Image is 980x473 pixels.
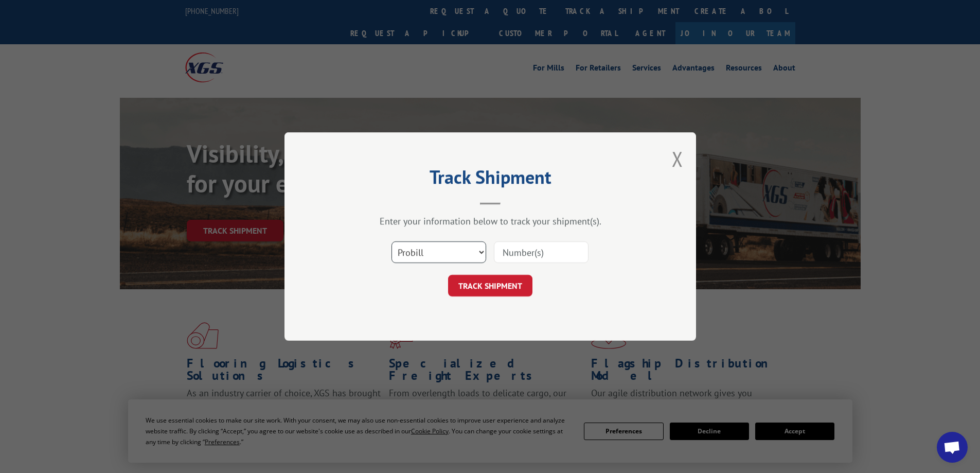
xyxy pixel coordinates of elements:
[672,145,683,172] button: Close modal
[336,215,645,227] div: Enter your information below to track your shipment(s).
[448,275,532,296] button: TRACK SHIPMENT
[494,241,589,263] input: Number(s)
[937,432,968,463] div: Open chat
[336,170,645,189] h2: Track Shipment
